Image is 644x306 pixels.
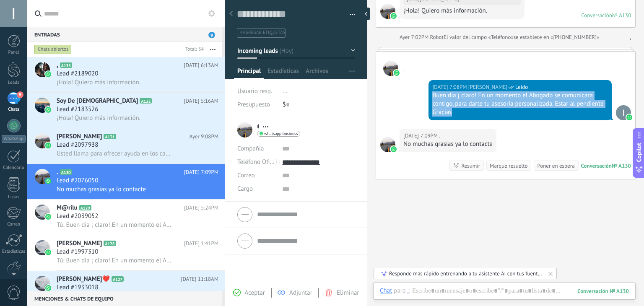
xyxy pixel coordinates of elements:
div: Entradas [27,27,222,42]
div: Responde más rápido entrenando a tu asistente AI con tus fuentes de datos [389,270,542,277]
span: Eliminar [337,289,359,297]
span: Robot [430,34,443,41]
img: icon [45,178,51,184]
div: Compañía [237,142,276,156]
div: 130 [577,288,629,295]
span: lizeth cordoba [616,105,631,120]
a: . [630,33,631,41]
div: Buen dia ¡ claro! En un momento el Abogado se comunicara contigo, para darte tu asesoría personal... [432,91,608,108]
span: Tú: Buen dia ¡ claro! En un momento el Abogado se comunicara contigo, para darte tu asesoría pers... [57,257,172,265]
div: Poner en espera [537,162,574,170]
span: Soy De [DEMOGRAPHIC_DATA] [57,97,138,105]
span: [PERSON_NAME]❤️ [57,275,110,283]
span: Lead #2076050 [57,176,98,185]
span: Usted llama para ofrecer ayuda en los casos migratorios de parte de Caridades [DEMOGRAPHIC_DATA]? [57,150,172,158]
div: Ocultar [362,8,370,20]
div: Chats [2,107,26,112]
span: Adjuntar [289,289,312,297]
span: . [383,61,398,76]
span: se establece en «[PHONE_NUMBER]» [514,33,600,41]
div: [DATE] 7:09PM [403,132,439,140]
span: . [402,65,404,73]
div: WhatsApp [2,135,26,143]
span: [DATE] 5:24PM [184,204,218,212]
span: A130 [60,169,72,175]
div: Conversación [581,162,612,169]
span: A132 [140,98,152,104]
div: Conversación [581,12,612,19]
div: Calendario [2,165,26,171]
span: Teléfono Oficina [237,158,281,166]
div: Usuario resp. [237,85,276,98]
span: A133 [60,62,72,68]
span: El valor del campo «Teléfono» [444,33,514,41]
span: Usuario resp. [237,87,272,95]
div: Ayer 7:02PM [400,33,430,41]
span: Principal [237,67,261,79]
span: [DATE] 7:09PM [184,168,218,176]
span: Copilot [635,143,643,162]
span: [PERSON_NAME] [57,132,102,141]
span: . [439,132,440,140]
span: Lead #1933018 [57,283,98,292]
span: Archivos [306,67,328,79]
img: icon [45,107,51,113]
button: Teléfono Oficina [237,156,276,169]
img: waba.svg [394,70,400,76]
div: ¡Hola! Quiero más información. [403,7,521,15]
div: № A130 [612,12,631,19]
span: 9 [17,91,23,98]
img: waba.svg [626,114,632,120]
span: Correo [237,171,255,179]
div: Correo [2,222,26,227]
div: Leads [2,80,26,86]
a: avataricon[PERSON_NAME]A131Ayer 9:08PMLead #2097938Usted llama para ofrecer ayuda en los casos mi... [27,128,225,163]
div: Panel [2,50,26,55]
span: Lead #1997310 [57,248,98,256]
span: lizeth cordoba (Oficina de Venta) [468,83,507,91]
span: . [380,137,395,152]
div: Chats abiertos [34,44,72,54]
span: Estadísticas [267,67,299,79]
span: Lead #2189020 [57,70,98,78]
span: ¡Hola! Quiero más información. [57,114,140,122]
span: ¡Hola! Quiero más información. [57,78,140,86]
span: [DATE] 11:18AM [181,275,218,283]
a: avataricon[PERSON_NAME]❤️A127[DATE] 11:18AMLead #1933018 [27,271,225,306]
div: Total: 34 [182,45,204,54]
div: Estadísticas [2,249,26,254]
span: A127 [112,276,124,282]
div: [DATE] 7:08PM [432,83,468,91]
img: icon [45,214,51,220]
img: icon [45,285,51,291]
img: icon [45,71,51,77]
span: . [380,4,395,19]
div: Resumir [461,162,480,170]
span: [PERSON_NAME] [57,239,102,248]
button: Correo [237,169,255,182]
span: , [57,61,58,70]
span: : [409,287,410,295]
div: Marque resuelto [490,162,527,170]
div: Cargo [237,182,276,196]
span: A131 [104,134,116,139]
div: № A130 [612,162,631,169]
img: waba.svg [391,146,397,152]
span: whatsapp business [264,132,298,136]
a: avataricon,A133[DATE] 6:13AMLead #2189020¡Hola! Quiero más información. [27,57,225,92]
span: M@rilu [57,204,78,212]
span: 9 [208,32,215,38]
a: avatariconM@riluA129[DATE] 5:24PMLead #2039052Tú: Buen dia ¡ claro! En un momento el Abogado se c... [27,200,225,235]
span: Lead #2097938 [57,141,98,149]
div: Menciones & Chats de equipo [27,291,222,306]
span: [DATE] 5:16AM [184,97,218,105]
span: [DATE] 6:13AM [184,61,218,70]
span: Lead #2039052 [57,212,98,220]
img: waba.svg [391,13,397,19]
span: A129 [79,205,91,210]
img: icon [45,143,51,148]
span: No muchas grasias ya lo contacte [57,185,146,193]
span: Ayer 9:08PM [190,132,218,141]
span: #agregar etiquetas [240,30,285,36]
div: Presupuesto [237,98,276,112]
